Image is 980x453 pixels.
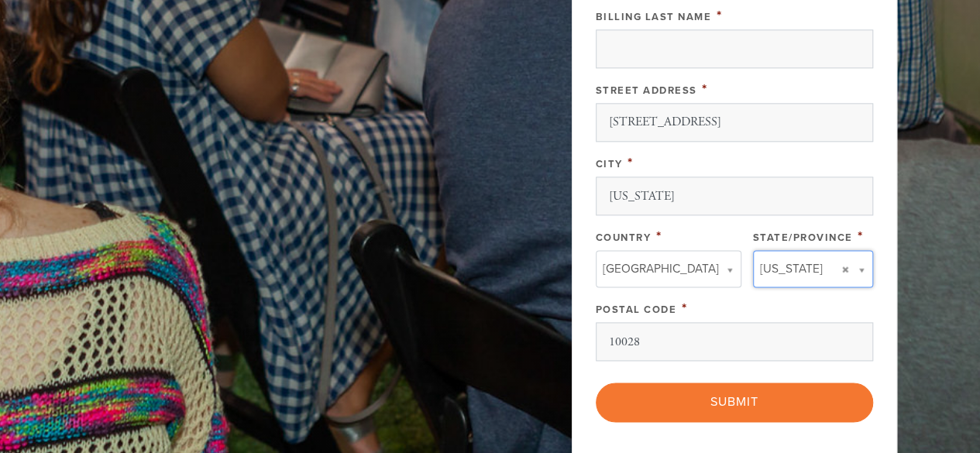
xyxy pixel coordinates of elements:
[596,11,712,23] label: Billing Last Name
[596,232,652,244] label: Country
[682,300,688,317] span: This field is required.
[858,228,864,245] span: This field is required.
[702,81,708,98] span: This field is required.
[596,84,697,97] label: Street Address
[596,383,873,421] input: Submit
[596,304,677,316] label: Postal Code
[760,259,823,279] span: [US_STATE]
[753,232,853,244] label: State/Province
[596,158,623,170] label: City
[717,7,723,24] span: This field is required.
[603,259,719,279] span: [GEOGRAPHIC_DATA]
[628,154,634,171] span: This field is required.
[596,250,741,287] a: [GEOGRAPHIC_DATA]
[753,250,873,287] a: [US_STATE]
[656,228,662,245] span: This field is required.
